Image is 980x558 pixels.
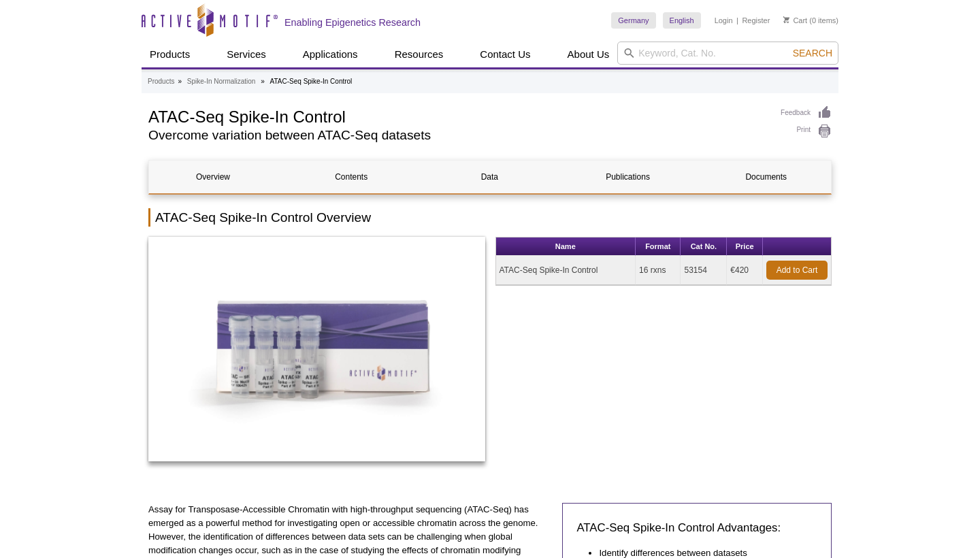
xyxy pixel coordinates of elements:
[270,78,353,85] li: ATAC-Seq Spike-In Control
[663,12,701,29] a: English
[681,256,727,285] td: 53154
[284,16,421,29] h2: Enabling Epigenetics Research
[148,129,767,142] h2: Overcome variation between ATAC-Seq datasets
[783,16,789,23] img: Your Cart
[636,237,681,256] th: Format
[611,12,655,29] a: Germany
[472,42,538,67] a: Contact Us
[681,237,727,256] th: Cat No.
[727,256,763,285] td: €420
[617,42,838,65] input: Keyword, Cat. No.
[702,161,830,193] a: Documents
[793,48,832,59] span: Search
[425,161,553,193] a: Data
[781,105,832,120] a: Feedback
[564,161,692,193] a: Publications
[496,237,636,256] th: Name
[742,16,770,25] a: Register
[178,78,182,85] li: »
[559,42,618,67] a: About Us
[387,42,452,67] a: Resources
[261,78,265,85] li: »
[148,208,832,227] h2: ATAC-Seq Spike-In Control Overview
[736,12,738,29] li: |
[187,76,256,88] a: Spike-In Normalization
[148,237,485,461] img: ATAC-Seq Spike-In Control
[783,12,838,29] li: (0 items)
[149,161,277,193] a: Overview
[496,256,636,285] td: ATAC-Seq Spike-In Control
[148,105,767,126] h1: ATAC-Seq Spike-In Control
[148,76,174,88] a: Products
[295,42,366,67] a: Applications
[287,161,415,193] a: Contents
[781,124,832,139] a: Print
[636,256,681,285] td: 16 rxns
[218,42,274,67] a: Services
[783,16,807,25] a: Cart
[766,261,828,280] a: Add to Cart
[727,237,763,256] th: Price
[576,520,817,536] h3: ATAC-Seq Spike-In Control Advantages:
[715,16,733,25] a: Login
[142,42,198,67] a: Products
[789,47,836,59] button: Search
